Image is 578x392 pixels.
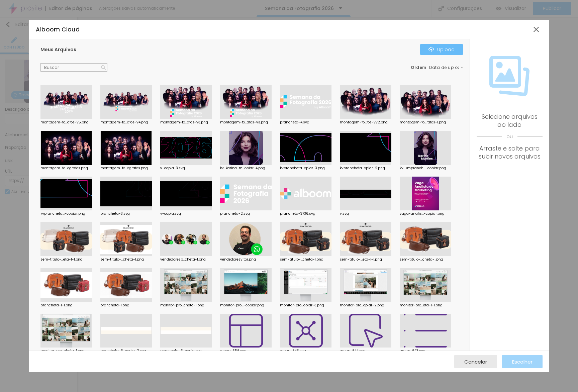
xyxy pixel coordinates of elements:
[160,304,212,307] div: monitor-pro...cheta-1.png
[220,258,272,261] div: vendedoresvitor.png
[502,355,543,368] button: Escolher
[100,349,152,353] div: prancheta-6...copia-2.svg
[100,258,152,261] div: sem-titulo-...cheta-1.png
[220,167,272,170] div: kv-karina-m...opiar-4.png
[340,349,391,353] div: group-644.svg
[100,212,152,215] div: prancheta-3.svg
[400,121,451,124] div: montagem-fo...rafos-1.png
[340,121,391,124] div: montagem-fo...fos-vv2.png
[454,355,497,368] button: Cancelar
[464,359,487,365] span: Cancelar
[220,349,272,353] div: group-656.svg
[400,212,451,215] div: vaga-analis...-copiar.png
[411,66,463,70] div: :
[280,349,331,353] div: group-645.svg
[160,349,212,353] div: prancheta-6-copia.svg
[220,304,272,307] div: monitor-pro...-copiar.png
[280,258,331,261] div: sem-titulo-...cheta-1.png
[420,44,463,55] button: IconeUpload
[280,167,331,170] div: kvprancheta...opiar-3.png
[40,121,92,124] div: montagem-fo...afos-v5.png
[100,121,152,124] div: montagem-fo...afos-v4.png
[477,113,542,161] div: Selecione arquivos ao lado Arraste e solte para subir novos arquivos
[400,258,451,261] div: sem-titulo-...cheta-1.png
[340,304,391,307] div: monitor-pro...opiar-2.png
[160,212,212,215] div: v-copia.svg
[280,304,331,307] div: monitor-pro...opiar-3.png
[160,121,212,124] div: montagem-fo...afos-v3.png
[40,63,107,72] input: Buscar
[428,47,434,52] img: Icone
[160,258,212,261] div: vendedoresp...cheta-1.png
[400,304,451,307] div: monitor-pro...eta-1-1.png
[40,167,92,170] div: montagem-fo...ografos.png
[428,47,455,52] div: Upload
[36,25,80,33] span: Alboom Cloud
[40,258,92,261] div: sem-titulo-...eta-1-1.png
[40,46,76,53] span: Meus Arquivos
[477,129,542,144] span: ou
[101,65,106,70] img: Icone
[400,167,451,170] div: kv-kmpranch...-copiar.png
[40,304,92,307] div: prancheta-1-1.png
[280,212,331,215] div: prancheta-3736.svg
[400,349,451,353] div: group-643.svg
[340,258,391,261] div: sem-titulo-...eta-1-1.png
[512,359,533,365] span: Escolher
[40,212,92,215] div: kvprancheta...-copiar.png
[220,212,272,215] div: prancheta-2.svg
[220,121,272,124] div: montagem-fo...afos-v3.png
[340,167,391,170] div: kvprancheta...opiar-2.png
[100,167,152,170] div: montagem-fo...ografos.png
[489,56,529,96] img: Icone
[100,304,152,307] div: prancheta-1.png
[160,167,212,170] div: v-copia-3.svg
[280,121,331,124] div: prancheta-4.svg
[411,65,426,70] span: Ordem
[429,66,464,70] span: Data de upload
[340,212,391,215] div: v.svg
[40,349,92,353] div: monitor-pro...cheta-1.png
